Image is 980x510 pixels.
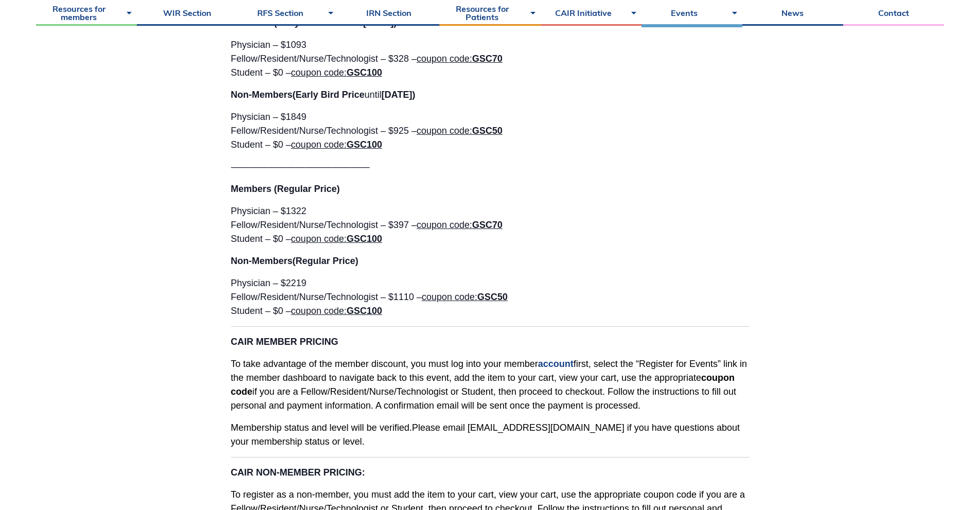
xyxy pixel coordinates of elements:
[347,67,382,78] strong: GSC100
[293,256,359,266] strong: (Regular Price)
[422,292,508,302] span: coupon code:
[231,110,750,152] p: Physician – $1849 Fellow/Resident/Nurse/Technologist – $925 – Student – $0 –
[472,126,503,136] strong: GSC50
[417,220,503,230] span: coupon code:
[238,337,338,347] strong: AIR MEMBER PRICING
[231,467,365,478] strong: CAIR NON-MEMBER PRICING:
[231,256,293,266] strong: Non-Members
[382,90,416,100] strong: [DATE])
[231,276,750,318] p: Physician – $2219 Fellow/Resident/Nurse/Technologist – $1110 – Student – $0 –
[472,220,503,230] strong: GSC70
[347,234,382,244] strong: GSC100
[231,204,750,246] p: Physician – $1322 Fellow/Resident/Nurse/Technologist – $397 – Student – $0 –
[417,54,503,64] span: coupon code:
[231,88,750,102] p: until
[291,139,382,150] span: coupon code:
[347,306,382,316] strong: GSC100
[291,234,382,244] span: coupon code:
[538,359,574,369] a: account
[231,337,238,347] strong: C
[417,126,503,136] span: coupon code:
[231,90,293,100] strong: Non-Members
[231,423,412,433] span: Membership status and level will be verified.
[231,184,340,194] strong: Members (Regular Price)
[231,38,750,80] p: Physician – $1093 Fellow/Resident/Nurse/Technologist – $328 – Student – $0 –
[291,306,382,316] span: coupon code:
[472,54,503,64] strong: GSC70
[231,423,740,447] span: Please email [EMAIL_ADDRESS][DOMAIN_NAME] if you have questions about your membership status or l...
[477,292,508,302] strong: GSC50
[293,90,365,100] strong: (Early Bird Price
[347,139,382,150] strong: GSC100
[231,160,750,174] p: ———————————————
[231,359,747,411] span: To take advantage of the member discount, you must log into your member first, select the “Regist...
[291,67,382,78] span: coupon code:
